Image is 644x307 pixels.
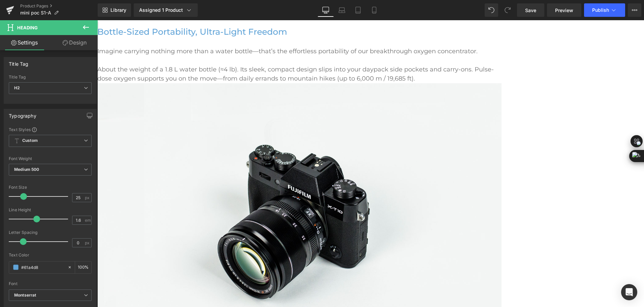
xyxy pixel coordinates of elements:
[525,7,536,14] span: Save
[318,3,334,17] a: Desktop
[20,3,98,9] a: Product Pages
[22,138,38,144] b: Custom
[555,7,573,14] span: Preview
[9,57,29,67] div: Title Tag
[75,262,91,273] div: %
[20,10,51,16] span: mini poc S1-A
[9,156,92,161] div: Font Weight
[9,281,92,286] div: Font
[9,127,92,132] div: Text Styles
[334,3,350,17] a: Laptop
[350,3,366,17] a: Tablet
[14,85,20,90] b: H2
[592,7,609,13] span: Publish
[98,3,131,17] a: New Library
[9,230,92,235] div: Letter Spacing
[547,3,581,17] a: Preview
[14,167,39,172] b: Medium 500
[50,35,99,50] a: Design
[366,3,382,17] a: Mobile
[14,293,36,298] i: Montserrat
[485,3,498,17] button: Undo
[9,208,92,212] div: Line Height
[110,7,126,13] span: Library
[9,185,92,190] div: Font Size
[85,218,91,222] span: em
[501,3,514,17] button: Redo
[621,284,637,300] div: Open Intercom Messenger
[21,264,64,271] input: Color
[85,241,91,245] span: px
[17,25,38,30] span: Heading
[97,20,644,307] iframe: To enrich screen reader interactions, please activate Accessibility in Grammarly extension settings
[9,253,92,257] div: Text Color
[9,109,36,119] div: Typography
[628,3,641,17] button: More
[85,195,91,200] span: px
[9,75,92,80] div: Title Tag
[139,7,192,13] div: Assigned 1 Product
[584,3,625,17] button: Publish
